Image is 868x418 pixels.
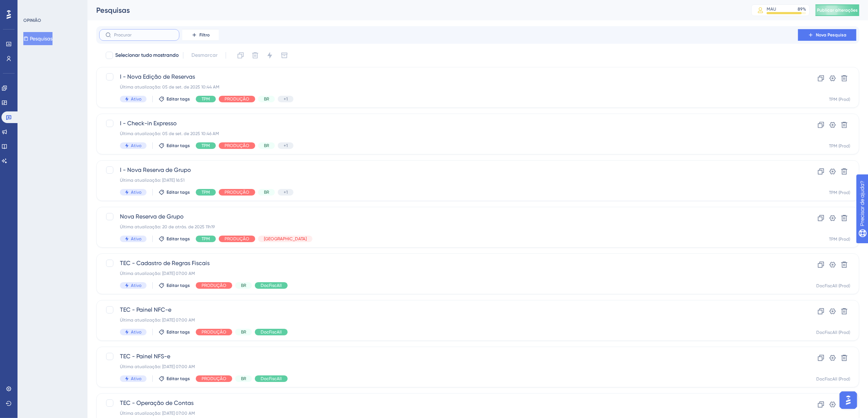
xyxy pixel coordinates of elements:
font: Pesquisas [96,6,130,15]
font: PRODUÇÃO [225,96,249,102]
font: I - Nova Reserva de Grupo [120,166,191,173]
font: TPM [202,236,210,241]
font: DocFiscAll [261,283,282,288]
font: Última atualização: 05 de set. de 2025 10:46 AM [120,131,219,136]
font: PRODUÇÃO [202,330,226,335]
font: [GEOGRAPHIC_DATA] [264,236,307,241]
font: Última atualização: 05 de set. de 2025 10:44 AM [120,84,219,90]
font: Editar tags [167,96,190,102]
font: PRODUÇÃO [225,190,249,195]
font: TEC - Painel NFS-e [120,353,170,360]
button: Editar tags [159,376,190,382]
iframe: Iniciador do Assistente de IA do UserGuiding [837,389,859,411]
button: Desmarcar [188,49,221,62]
font: TPM [202,143,210,148]
font: Última atualização: [DATE] 07:00 AM [120,318,195,323]
font: Pesquisas [30,36,52,42]
button: Editar tags [159,96,190,102]
font: Editar tags [167,236,190,241]
font: 89 [798,7,803,12]
font: Última atualização: [DATE] 07:00 AM [120,411,195,416]
font: Filtro [199,32,210,38]
font: DocFiscAll (Prod) [816,283,850,288]
font: BR [241,330,246,335]
font: TEC - Painel NFC-e [120,306,171,313]
input: Procurar [114,32,173,38]
font: PRODUÇÃO [202,283,226,288]
font: Editar tags [167,283,190,288]
font: TEC - Cadastro de Regras Fiscais [120,260,210,267]
button: Editar tags [159,236,190,242]
button: Nova Pesquisa [798,29,856,41]
button: Editar tags [159,329,190,335]
font: DocFiscAll (Prod) [816,376,850,382]
font: Ativo [131,236,141,241]
button: Pesquisas [23,32,52,45]
font: TPM [202,190,210,195]
font: Ativo [131,330,141,335]
font: TPM [202,96,210,102]
button: Editar tags [159,189,190,195]
font: Nova Reserva de Grupo [120,213,184,220]
font: PRODUÇÃO [225,236,249,241]
font: TPM (Prod) [829,190,850,195]
font: Selecionar tudo mostrando [115,52,179,58]
font: Ativo [131,283,141,288]
font: BR [264,96,269,102]
font: Publicar alterações [817,8,858,13]
font: Editar tags [167,190,190,195]
font: OPINIÃO [23,18,41,23]
font: +1 [284,96,288,102]
button: Filtro [182,29,219,41]
font: Ativo [131,96,141,102]
font: Nova Pesquisa [816,32,846,38]
font: DocFiscAll [261,330,282,335]
font: Última atualização: [DATE] 07:00 AM [120,271,195,276]
font: I - Check-in Expresso [120,120,177,127]
font: I - Nova Edição de Reservas [120,73,195,80]
font: DocFiscAll [261,376,282,381]
button: Publicar alterações [816,4,859,16]
font: Última atualização: 20 de atrás. de 2025 11h19 [120,224,215,229]
font: TPM (Prod) [829,143,850,149]
font: Precisar de ajuda? [17,3,63,9]
font: MAU [767,7,776,12]
font: TEC - Operação de Contas [120,399,194,406]
font: Ativo [131,143,141,148]
font: Última atualização: [DATE] 16:51 [120,178,184,183]
font: BR [264,143,269,148]
font: Última atualização: [DATE] 07:00 AM [120,364,195,369]
font: Editar tags [167,143,190,148]
font: +1 [284,143,288,148]
font: BR [264,190,269,195]
font: Editar tags [167,376,190,381]
font: +1 [284,190,288,195]
font: DocFiscAll (Prod) [816,330,850,335]
font: TPM (Prod) [829,237,850,242]
font: Editar tags [167,330,190,335]
font: Ativo [131,190,141,195]
font: BR [241,376,246,381]
font: PRODUÇÃO [225,143,249,148]
font: Ativo [131,376,141,381]
font: BR [241,283,246,288]
font: % [803,7,806,12]
font: Desmarcar [191,52,218,58]
button: Editar tags [159,143,190,149]
font: PRODUÇÃO [202,376,226,381]
font: TPM (Prod) [829,97,850,102]
button: Editar tags [159,283,190,288]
